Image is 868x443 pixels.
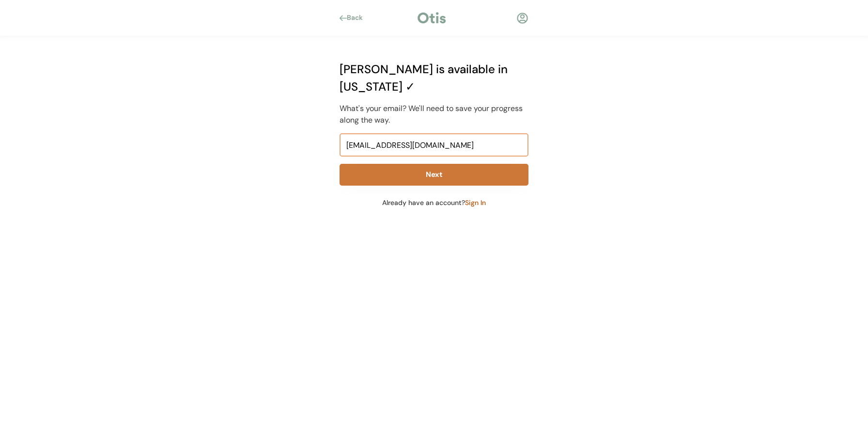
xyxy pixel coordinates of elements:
div: Back [347,13,369,23]
div: What's your email? We'll need to save your progress along the way. [340,103,528,126]
div: [PERSON_NAME] is available in [US_STATE] ✓ [340,61,528,95]
a: Sign In [465,198,486,207]
input: Email [340,133,528,157]
div: Already have an account? [340,198,528,208]
button: Next [340,164,528,186]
